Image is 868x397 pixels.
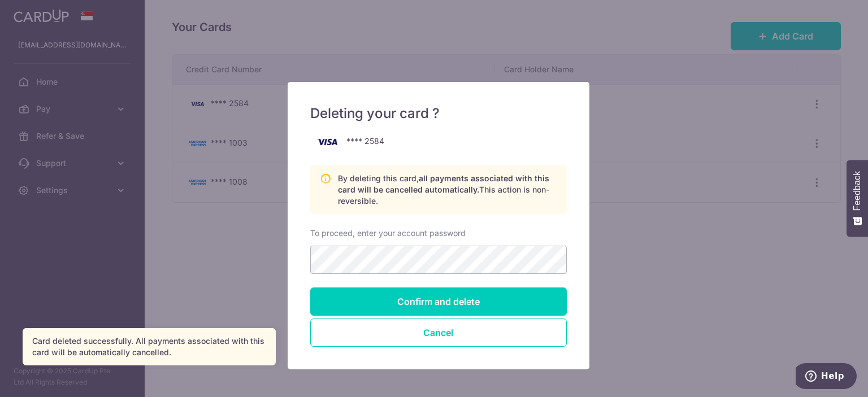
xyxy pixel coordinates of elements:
p: By deleting this card, This action is non-reversible. [338,173,557,207]
span: all payments associated with this card will be cancelled automatically. [338,173,549,194]
button: Feedback - Show survey [847,160,868,237]
iframe: Opens a widget where you can find more information [796,363,857,391]
input: Confirm and delete [310,287,567,316]
div: Card deleted successfully. All payments associated with this card will be automatically cancelled. [32,335,266,358]
button: Close [310,319,567,347]
h5: Deleting your card ? [310,104,567,123]
label: To proceed, enter your account password [310,228,466,239]
span: Feedback [852,171,862,211]
img: visa-761abec96037c8ab836742a37ff580f5eed1c99042f5b0e3b4741c5ac3fec333.png [310,132,344,152]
